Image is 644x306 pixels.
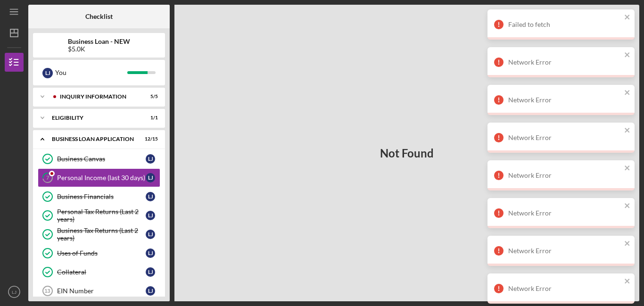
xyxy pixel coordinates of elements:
[146,173,155,182] div: L J
[55,65,127,81] div: You
[624,164,631,173] button: close
[508,172,621,179] div: Network Error
[624,240,631,248] button: close
[624,202,631,211] button: close
[38,225,160,244] a: Business Tax Returns (Last 2 years)LJ
[508,285,621,292] div: Network Error
[508,134,621,141] div: Network Error
[52,136,134,142] div: BUSINESS LOAN APPLICATION
[57,249,146,257] div: Uses of Funds
[624,277,631,286] button: close
[146,267,155,277] div: L J
[38,168,160,187] a: 7Personal Income (last 30 days)LJ
[146,230,155,239] div: L J
[38,263,160,281] a: CollateralLJ
[57,268,146,276] div: Collateral
[141,115,158,121] div: 1 / 1
[60,94,134,99] div: INQUIRY INFORMATION
[57,174,146,182] div: Personal Income (last 30 days)
[46,175,50,181] tspan: 7
[508,21,621,28] div: Failed to fetch
[508,96,621,104] div: Network Error
[508,58,621,66] div: Network Error
[85,13,113,20] b: Checklist
[38,149,160,168] a: Business CanvasLJ
[508,209,621,217] div: Network Error
[146,192,155,201] div: L J
[624,89,631,98] button: close
[624,13,631,22] button: close
[57,208,146,223] div: Personal Tax Returns (Last 2 years)
[5,282,24,301] button: LJ
[68,45,130,53] div: $5.0K
[68,38,130,45] b: Business Loan - NEW
[57,155,146,163] div: Business Canvas
[42,68,53,78] div: L J
[57,227,146,242] div: Business Tax Returns (Last 2 years)
[508,247,621,255] div: Network Error
[52,115,134,121] div: ELIGIBILITY
[624,126,631,135] button: close
[146,286,155,296] div: L J
[57,287,146,295] div: EIN Number
[38,187,160,206] a: Business FinancialsLJ
[38,244,160,263] a: Uses of FundsLJ
[12,289,17,295] text: LJ
[44,288,50,294] tspan: 13
[146,248,155,258] div: L J
[146,154,155,164] div: L J
[57,193,146,200] div: Business Financials
[146,211,155,220] div: L J
[380,147,434,160] h3: Not Found
[38,281,160,300] a: 13EIN NumberLJ
[141,136,158,142] div: 12 / 15
[141,94,158,99] div: 5 / 5
[624,51,631,60] button: close
[38,206,160,225] a: Personal Tax Returns (Last 2 years)LJ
